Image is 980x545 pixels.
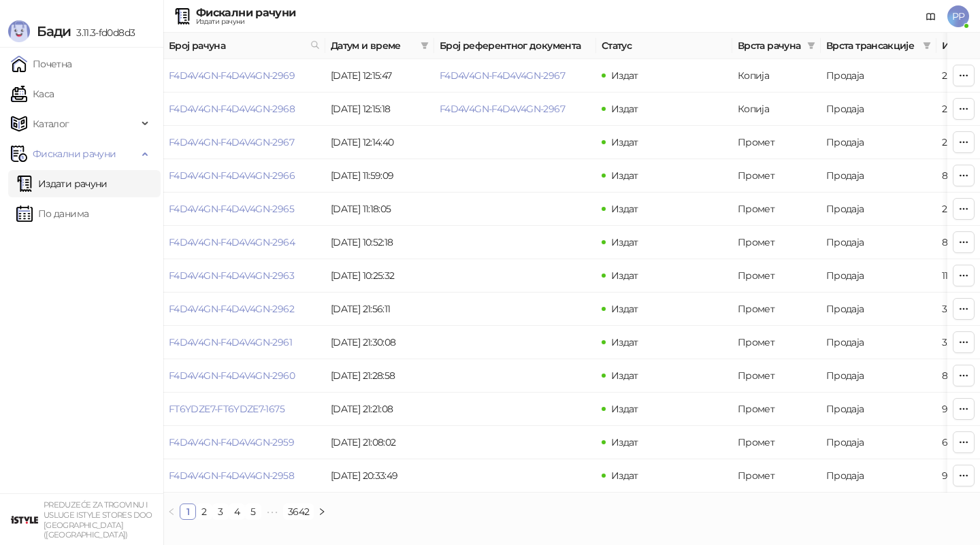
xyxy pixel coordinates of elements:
td: Продаја [821,93,936,126]
td: Промет [732,193,821,226]
td: [DATE] 12:15:47 [325,59,434,93]
li: 2 [196,503,212,520]
a: F4D4V4GN-F4D4V4GN-2968 [169,103,295,115]
a: Документација [920,5,942,27]
td: [DATE] 21:56:11 [325,293,434,326]
button: left [163,503,180,520]
td: [DATE] 20:33:49 [325,459,434,493]
td: Промет [732,393,821,426]
td: [DATE] 10:52:18 [325,226,434,259]
td: Промет [732,259,821,293]
span: filter [923,42,931,50]
li: Претходна страна [163,503,180,520]
span: Издат [611,269,638,282]
span: Датум и време [331,38,415,53]
th: Врста рачуна [732,33,821,59]
span: PP [947,5,969,27]
td: Промет [732,226,821,259]
td: Промет [732,426,821,459]
td: [DATE] 21:28:58 [325,359,434,393]
td: [DATE] 10:25:32 [325,259,434,293]
small: PREDUZEĆE ZA TRGOVINU I USLUGE ISTYLE STORES DOO [GEOGRAPHIC_DATA] ([GEOGRAPHIC_DATA]) [44,500,152,540]
a: F4D4V4GN-F4D4V4GN-2961 [169,336,292,348]
button: right [314,503,330,520]
td: [DATE] 12:14:40 [325,126,434,159]
td: Промет [732,293,821,326]
td: F4D4V4GN-F4D4V4GN-2968 [163,93,325,126]
a: 2 [197,504,212,519]
td: Продаја [821,359,936,393]
td: F4D4V4GN-F4D4V4GN-2958 [163,459,325,493]
span: filter [421,42,429,50]
td: Продаја [821,459,936,493]
td: [DATE] 21:08:02 [325,426,434,459]
td: F4D4V4GN-F4D4V4GN-2962 [163,293,325,326]
td: Продаја [821,426,936,459]
li: 1 [180,503,196,520]
a: 1 [180,504,195,519]
span: left [167,508,176,516]
span: Издат [611,236,638,248]
a: Издати рачуни [16,170,108,197]
td: [DATE] 12:15:18 [325,93,434,126]
td: [DATE] 11:59:09 [325,159,434,193]
td: Продаја [821,159,936,193]
td: Копија [732,93,821,126]
td: Промет [732,159,821,193]
td: Промет [732,326,821,359]
a: F4D4V4GN-F4D4V4GN-2959 [169,436,294,448]
span: Издат [611,469,638,482]
td: Продаја [821,393,936,426]
span: Бади [37,23,71,39]
span: Број рачуна [169,38,305,53]
td: F4D4V4GN-F4D4V4GN-2960 [163,359,325,393]
span: Фискални рачуни [33,140,116,167]
li: Следећих 5 Страна [261,503,283,520]
span: Каталог [33,110,69,137]
span: Издат [611,303,638,315]
a: Почетна [11,50,72,78]
a: F4D4V4GN-F4D4V4GN-2966 [169,169,295,182]
th: Врста трансакције [821,33,936,59]
td: Продаја [821,326,936,359]
span: filter [920,35,934,56]
span: Издат [611,336,638,348]
a: 3642 [284,504,313,519]
td: [DATE] 21:21:08 [325,393,434,426]
td: Продаја [821,193,936,226]
a: 3 [213,504,228,519]
div: Издати рачуни [196,18,295,25]
td: F4D4V4GN-F4D4V4GN-2966 [163,159,325,193]
a: FT6YDZE7-FT6YDZE7-1675 [169,403,284,415]
a: F4D4V4GN-F4D4V4GN-2962 [169,303,294,315]
td: Продаја [821,59,936,93]
td: F4D4V4GN-F4D4V4GN-2963 [163,259,325,293]
span: ••• [261,503,283,520]
a: F4D4V4GN-F4D4V4GN-2965 [169,203,294,215]
td: Копија [732,59,821,93]
span: Издат [611,403,638,415]
th: Број референтног документа [434,33,596,59]
td: Промет [732,459,821,493]
li: 5 [245,503,261,520]
td: Промет [732,126,821,159]
td: Продаја [821,259,936,293]
td: Продаја [821,126,936,159]
td: FT6YDZE7-FT6YDZE7-1675 [163,393,325,426]
a: F4D4V4GN-F4D4V4GN-2967 [169,136,294,148]
a: 5 [246,504,261,519]
li: 3642 [283,503,314,520]
td: F4D4V4GN-F4D4V4GN-2959 [163,426,325,459]
th: Број рачуна [163,33,325,59]
li: 3 [212,503,229,520]
span: Врста трансакције [826,38,917,53]
td: Промет [732,359,821,393]
td: F4D4V4GN-F4D4V4GN-2964 [163,226,325,259]
span: 3.11.3-fd0d8d3 [71,27,135,39]
td: [DATE] 21:30:08 [325,326,434,359]
span: filter [804,35,818,56]
span: Врста рачуна [738,38,802,53]
span: filter [418,35,431,56]
span: Издат [611,169,638,182]
a: 4 [229,504,244,519]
